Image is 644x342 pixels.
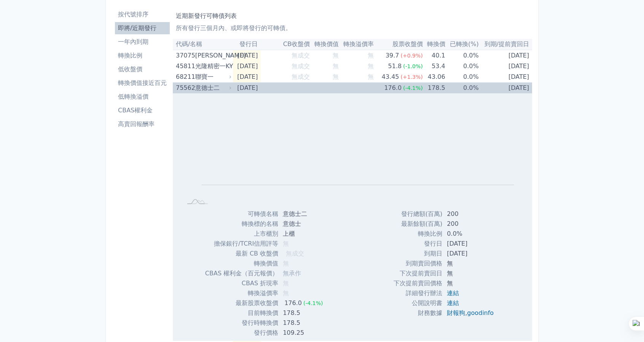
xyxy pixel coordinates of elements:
td: CBAS 權利金（百元報價） [205,268,278,278]
td: [DATE] [233,83,261,94]
td: 意德士二 [278,209,329,219]
div: 聊天小工具 [606,305,644,342]
div: 51.8 [387,61,403,72]
div: 43.45 [380,72,401,82]
li: 一年內到期 [115,37,170,46]
td: 0.0% [445,72,479,83]
a: 一年內到期 [115,36,170,48]
th: 轉換價值 [310,39,339,50]
td: [DATE] [233,50,261,61]
th: 代碼/名稱 [173,39,233,50]
td: 財務數據 [394,308,442,318]
td: 到期賣回價格 [394,259,442,268]
span: 無成交 [292,52,310,59]
a: CBAS權利金 [115,104,170,117]
div: 68211 [176,72,193,82]
th: 已轉換(%) [445,39,479,50]
td: 0.0% [445,50,479,61]
th: 轉換溢價率 [339,39,374,50]
td: , [442,308,500,318]
span: 無 [368,52,374,59]
td: 40.1 [423,50,445,61]
span: 無 [283,289,289,297]
td: 轉換比例 [394,229,442,239]
td: 178.5 [278,318,329,328]
div: 聯寶一 [195,72,230,82]
a: 連結 [447,299,459,307]
th: 發行日 [233,39,261,50]
div: 75562 [176,83,193,93]
span: 無 [283,280,289,287]
td: 可轉債名稱 [205,209,278,219]
span: 無成交 [286,250,304,257]
td: 發行總額(百萬) [394,209,442,219]
td: 發行日 [394,239,442,249]
div: 45811 [176,61,193,72]
span: 無 [283,240,289,247]
td: 53.4 [423,61,445,72]
th: CB收盤價 [261,39,310,50]
td: 200 [442,209,500,219]
td: [DATE] [479,50,532,61]
td: 轉換標的名稱 [205,219,278,229]
span: (+1.3%) [401,74,423,80]
td: [DATE] [233,61,261,72]
th: 轉換價 [423,39,445,50]
td: 到期日 [394,249,442,259]
td: 0.0% [445,61,479,72]
span: 無 [283,260,289,267]
span: 無 [368,84,374,91]
span: (+0.9%) [401,53,423,59]
span: 無承作 [283,270,301,277]
iframe: Chat Widget [606,305,644,342]
td: 178.5 [278,308,329,318]
td: 下次提前賣回價格 [394,278,442,288]
td: 發行價格 [205,328,278,338]
td: [DATE] [479,61,532,72]
a: 低收盤價 [115,63,170,75]
span: 無 [368,73,374,80]
a: 按代號排序 [115,8,170,21]
li: CBAS權利金 [115,106,170,115]
td: 無 [442,268,500,278]
td: 公開說明書 [394,298,442,308]
a: 轉換比例 [115,50,170,62]
span: (-1.0%) [403,63,423,69]
span: 無 [333,52,339,59]
a: 轉換價值接近百元 [115,77,170,89]
td: 發行時轉換價 [205,318,278,328]
li: 按代號排序 [115,10,170,19]
span: (-4.1%) [303,300,323,306]
a: goodinfo [467,309,494,316]
a: 財報狗 [447,309,465,316]
span: 無 [333,84,339,91]
div: [PERSON_NAME] [195,50,230,61]
td: 目前轉換價 [205,308,278,318]
td: [DATE] [442,239,500,249]
td: 下次提前賣回日 [394,268,442,278]
td: 轉換溢價率 [205,288,278,298]
td: 43.06 [423,72,445,83]
p: 所有發行三個月內、或即將發行的可轉債。 [176,24,529,33]
td: 上市櫃別 [205,229,278,239]
td: 最新 CB 收盤價 [205,249,278,259]
div: 意德士二 [195,83,230,93]
td: 178.5 [423,83,445,94]
a: 連結 [447,289,459,297]
a: 低轉換溢價 [115,91,170,103]
li: 低收盤價 [115,65,170,74]
td: [DATE] [233,72,261,83]
td: 無 [442,278,500,288]
a: 高賣回報酬率 [115,118,170,130]
td: 擔保銀行/TCRI信用評等 [205,239,278,249]
li: 高賣回報酬率 [115,120,170,129]
td: 轉換價值 [205,259,278,268]
g: Chart [194,105,514,196]
div: 37075 [176,50,193,61]
td: 上櫃 [278,229,329,239]
td: 0.0% [442,229,500,239]
li: 即將/近期發行 [115,24,170,33]
th: 股票收盤價 [374,39,423,50]
td: [DATE] [442,249,500,259]
span: (-4.1%) [403,85,423,91]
